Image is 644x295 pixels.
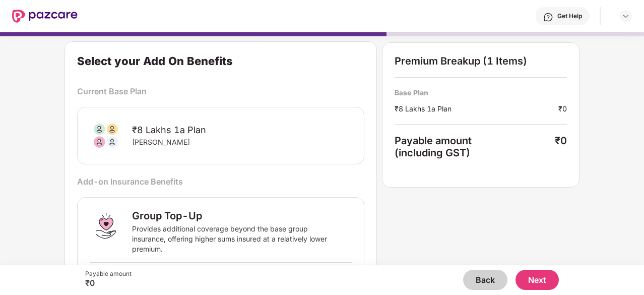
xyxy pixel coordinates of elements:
span: (including GST) [395,147,470,159]
img: svg+xml;base64,PHN2ZyBpZD0iSGVscC0zMngzMiIgeG1sbnM9Imh0dHA6Ly93d3cudzMub3JnLzIwMDAvc3ZnIiB3aWR0aD... [543,12,553,22]
div: ₹8 Lakhs 1a Plan [132,125,342,135]
div: [PERSON_NAME] [132,137,321,147]
div: Premium Breakup (1 Items) [395,55,567,67]
div: ₹0 [85,278,132,288]
div: ₹0 [558,103,567,114]
div: Provides additional coverage beyond the base group insurance, offering higher sums insured at a r... [132,224,332,254]
button: Next [516,270,559,290]
div: Payable amount [395,135,555,159]
div: Select your Add On Benefits [77,54,364,74]
img: Group Top-Up [90,210,122,242]
div: ₹8 Lakhs 1a Plan [395,103,558,114]
div: Payable amount [85,270,132,278]
img: New Pazcare Logo [12,10,78,23]
div: Add-on Insurance Benefits [77,176,364,187]
button: Back [463,270,507,290]
div: Base Plan [395,88,567,97]
img: svg+xml;base64,PHN2ZyBpZD0iRHJvcGRvd24tMzJ4MzIiIHhtbG5zPSJodHRwOi8vd3d3LnczLm9yZy8yMDAwL3N2ZyIgd2... [622,12,630,20]
img: svg+xml;base64,PHN2ZyB3aWR0aD0iODAiIGhlaWdodD0iODAiIHZpZXdCb3g9IjAgMCA4MCA4MCIgZmlsbD0ibm9uZSIgeG... [90,120,122,152]
div: Group Top-Up [132,210,352,222]
div: Get Help [557,12,582,20]
div: Current Base Plan [77,86,364,97]
div: ₹0 [555,135,567,159]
